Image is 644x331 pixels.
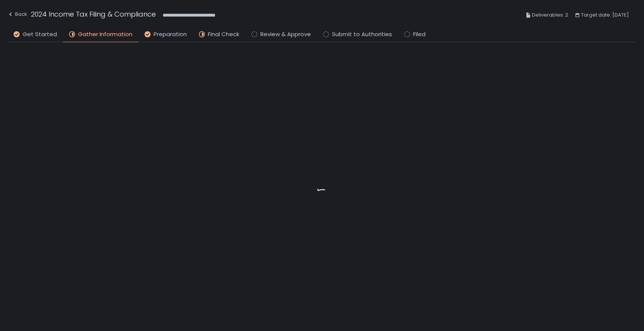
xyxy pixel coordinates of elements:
[78,30,132,39] span: Gather Information
[532,11,568,20] span: Deliverables: 2
[8,9,27,21] button: Back
[413,30,426,39] span: Filed
[31,9,156,19] h1: 2024 Income Tax Filing & Compliance
[208,30,239,39] span: Final Check
[154,30,187,39] span: Preparation
[8,10,27,19] div: Back
[260,30,311,39] span: Review & Approve
[332,30,392,39] span: Submit to Authorities
[581,11,629,20] span: Target date: [DATE]
[23,30,57,39] span: Get Started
